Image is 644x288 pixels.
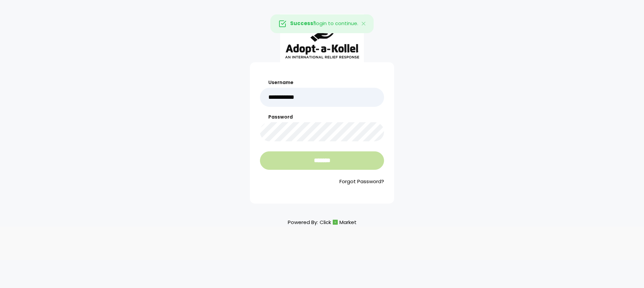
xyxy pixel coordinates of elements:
img: aak_logo_sm.jpeg [280,14,364,62]
label: Password [260,114,384,121]
a: Forgot Password? [260,178,384,186]
a: ClickMarket [320,218,357,227]
label: Username [260,79,384,86]
button: Close [354,15,374,33]
div: login to continue. [270,14,374,33]
p: Powered By: [288,218,357,227]
img: cm_icon.png [333,220,338,225]
strong: Success! [290,20,315,27]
